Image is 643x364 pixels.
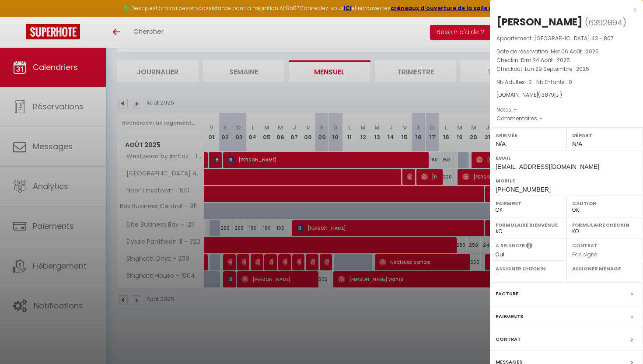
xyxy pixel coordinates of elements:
[496,105,636,114] p: Notes :
[496,312,523,321] label: Paiements
[534,35,614,42] span: [GEOGRAPHIC_DATA] 43 - 807
[514,106,517,113] span: -
[496,186,551,193] span: [PHONE_NUMBER]
[572,220,637,229] label: Formulaire Checkin
[496,56,636,65] p: Checkin :
[572,199,637,208] label: Caution
[536,78,572,86] span: Nb Enfants : 0
[585,16,626,28] span: ( )
[496,78,572,86] span: Nb Adultes : 2 -
[496,199,561,208] label: Paiement
[496,47,636,56] p: Date de réservation :
[496,131,561,140] label: Arrivée
[496,163,599,170] span: [EMAIL_ADDRESS][DOMAIN_NAME]
[572,131,637,140] label: Départ
[496,242,525,249] label: A relancer
[525,65,589,73] span: Lun 29 Septembre . 2025
[496,91,636,99] div: [DOMAIN_NAME]
[496,34,636,43] p: Appartement :
[496,289,518,298] label: Facture
[538,91,562,98] span: ( د.إ )
[572,251,598,258] span: Pas signé
[496,176,637,185] label: Mobile
[496,220,561,229] label: Formulaire Bienvenue
[572,264,637,273] label: Assigner Menage
[496,154,637,162] label: Email
[490,4,636,15] div: x
[496,15,583,29] div: [PERSON_NAME]
[526,242,532,252] i: Sélectionner OUI si vous souhaiter envoyer les séquences de messages post-checkout
[496,140,506,147] span: N/A
[496,114,636,123] p: Commentaires :
[572,140,582,147] span: N/A
[551,48,599,55] span: Mer 06 Août . 2025
[496,264,561,273] label: Assigner Checkin
[496,335,521,344] label: Contrat
[540,115,543,122] span: -
[572,242,598,248] label: Contrat
[521,56,570,64] span: Dim 24 Août . 2025
[496,65,636,73] p: Checkout :
[7,3,33,30] button: Ouvrir le widget de chat LiveChat
[588,17,622,28] span: 6392894
[540,91,554,98] span: 13879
